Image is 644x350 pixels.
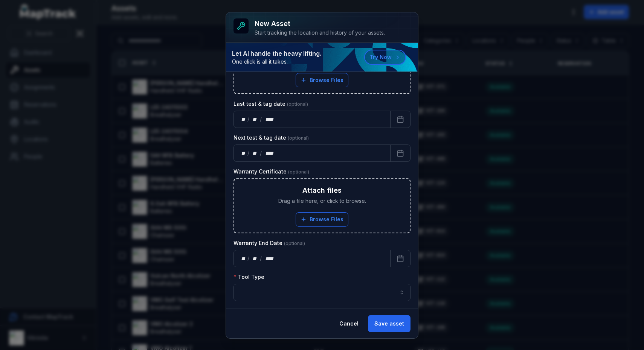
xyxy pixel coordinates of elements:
[233,239,305,247] label: Warranty End Date
[232,58,321,65] span: One click is all it takes.
[262,255,276,262] div: year,
[233,100,308,108] label: Last test & tag date
[247,255,250,262] div: /
[233,273,264,281] label: Tool Type
[333,315,365,332] button: Cancel
[247,116,250,123] div: /
[250,255,260,262] div: month,
[255,29,385,37] div: Start tracking the location and history of your assets.
[390,250,411,267] button: Calendar
[368,315,411,332] button: Save asset
[302,185,342,196] h3: Attach files
[247,149,250,157] div: /
[250,149,260,157] div: month,
[260,255,262,262] div: /
[260,116,262,123] div: /
[240,255,247,262] div: day,
[233,134,309,142] label: Next test & tag date
[240,116,247,123] div: day,
[278,197,366,205] span: Drag a file here, or click to browse.
[240,149,247,157] div: day,
[364,50,406,65] button: Try Now
[390,145,411,162] button: Calendar
[296,212,348,227] button: Browse Files
[260,149,262,157] div: /
[390,111,411,128] button: Calendar
[233,168,309,175] label: Warranty Certificate
[232,49,321,58] strong: Let AI handle the heavy lifting.
[296,73,348,87] button: Browse Files
[255,18,385,29] h3: New asset
[262,149,276,157] div: year,
[262,116,276,123] div: year,
[233,284,411,301] input: asset-add:cf[f53fc1a0-1094-482c-b36b-34fb7d9f113f]-label
[250,116,260,123] div: month,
